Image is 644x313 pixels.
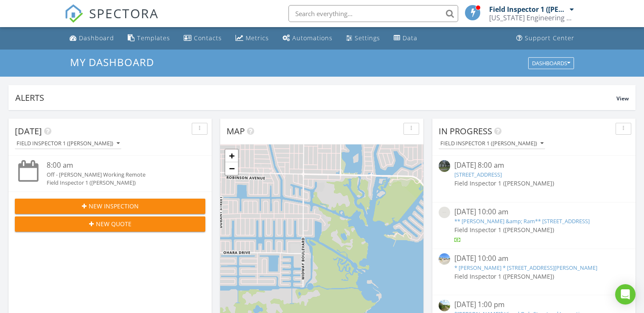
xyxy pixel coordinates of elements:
[227,125,245,137] span: Map
[489,5,568,14] div: Field Inspector 1 ([PERSON_NAME])
[454,207,613,217] div: [DATE] 10:00 am
[439,160,629,197] a: [DATE] 8:00 am [STREET_ADDRESS] Field Inspector 1 ([PERSON_NAME])
[615,284,636,305] div: Open Intercom Messenger
[292,34,333,42] div: Automations
[440,141,543,147] div: Field Inspector 1 ([PERSON_NAME])
[454,160,613,171] div: [DATE] 8:00 am
[47,160,190,171] div: 8:00 am
[15,125,42,137] span: [DATE]
[454,299,613,310] div: [DATE] 1:00 pm
[454,272,554,280] span: Field Inspector 1 ([PERSON_NAME])
[64,11,159,29] a: SPECTORA
[439,207,629,244] a: [DATE] 10:00 am ** [PERSON_NAME] &amp; Ram** [STREET_ADDRESS] Field Inspector 1 ([PERSON_NAME])
[403,34,417,42] div: Data
[180,30,225,46] a: Contacts
[47,179,190,187] div: Field Inspector 1 ([PERSON_NAME])
[64,4,83,23] img: The Best Home Inspection Software - Spectora
[532,60,570,66] div: Dashboards
[15,138,121,150] button: Field Inspector 1 ([PERSON_NAME])
[225,150,238,162] a: Zoom in
[525,34,574,42] div: Support Center
[15,199,205,214] button: New Inspection
[616,95,629,102] span: View
[454,171,502,178] a: [STREET_ADDRESS]
[454,217,590,225] a: ** [PERSON_NAME] &amp; Ram** [STREET_ADDRESS]
[439,299,450,311] img: streetview
[232,30,272,46] a: Metrics
[439,138,545,150] button: Field Inspector 1 ([PERSON_NAME])
[124,30,174,46] a: Templates
[439,207,450,218] img: streetview
[489,14,574,22] div: Florida Engineering LLC
[96,219,132,228] span: New Quote
[70,55,154,69] span: My Dashboard
[288,5,458,22] input: Search everything...
[343,30,384,46] a: Settings
[528,57,574,69] button: Dashboards
[246,34,269,42] div: Metrics
[89,202,139,211] span: New Inspection
[225,162,238,175] a: Zoom out
[89,4,159,22] span: SPECTORA
[439,125,492,137] span: In Progress
[454,253,613,264] div: [DATE] 10:00 am
[194,34,222,42] div: Contacts
[439,253,450,265] img: streetview
[279,30,336,46] a: Automations (Basic)
[454,226,554,234] span: Field Inspector 1 ([PERSON_NAME])
[47,171,190,179] div: Off - [PERSON_NAME] Working Remote
[454,264,597,271] a: * [PERSON_NAME] * [STREET_ADDRESS][PERSON_NAME]
[17,141,120,147] div: Field Inspector 1 ([PERSON_NAME])
[137,34,170,42] div: Templates
[513,30,578,46] a: Support Center
[390,30,421,46] a: Data
[439,253,629,291] a: [DATE] 10:00 am * [PERSON_NAME] * [STREET_ADDRESS][PERSON_NAME] Field Inspector 1 ([PERSON_NAME])
[15,92,616,103] div: Alerts
[454,179,554,187] span: Field Inspector 1 ([PERSON_NAME])
[79,34,114,42] div: Dashboard
[439,160,450,172] img: streetview
[15,216,205,232] button: New Quote
[66,30,118,46] a: Dashboard
[355,34,380,42] div: Settings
